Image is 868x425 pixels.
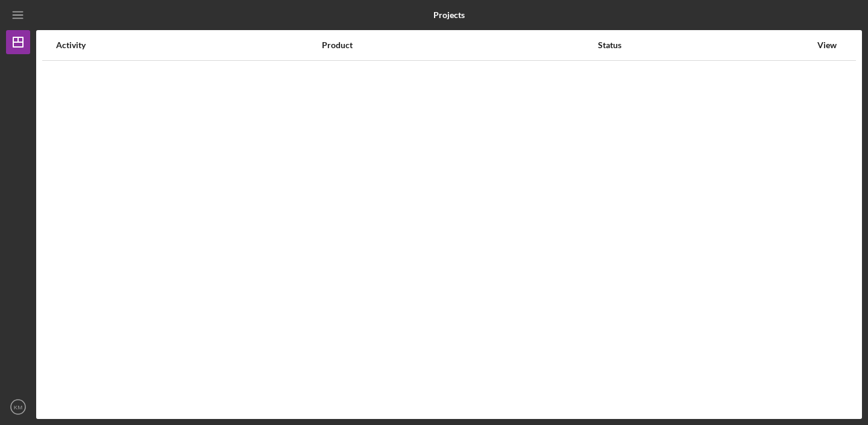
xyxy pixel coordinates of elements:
[433,10,465,20] b: Projects
[56,40,321,50] div: Activity
[812,40,842,50] div: View
[14,404,22,411] text: KM
[6,395,30,419] button: KM
[322,40,597,50] div: Product
[598,40,811,50] div: Status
